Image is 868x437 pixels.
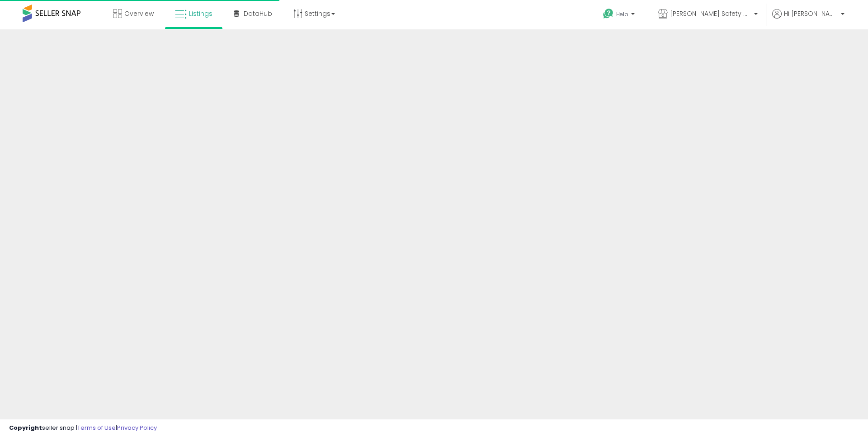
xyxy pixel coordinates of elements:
span: Listings [189,9,212,18]
i: Get Help [603,8,614,19]
a: Help [596,1,644,29]
a: Hi [PERSON_NAME] [772,9,844,29]
span: [PERSON_NAME] Safety & Supply [670,9,751,18]
span: DataHub [244,9,272,18]
span: Hi [PERSON_NAME] [784,9,838,18]
span: Help [616,10,628,18]
span: Overview [124,9,154,18]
